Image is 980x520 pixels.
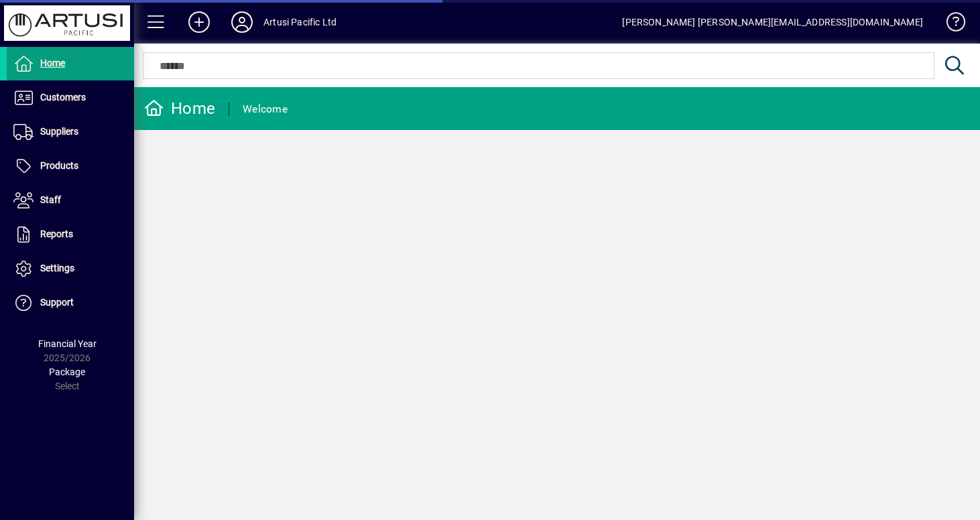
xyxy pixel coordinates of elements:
[243,99,288,120] div: Welcome
[221,10,263,34] button: Profile
[40,160,78,171] span: Products
[7,286,134,320] a: Support
[49,367,85,377] span: Package
[38,338,97,349] span: Financial Year
[40,126,78,137] span: Suppliers
[622,11,923,33] div: [PERSON_NAME] [PERSON_NAME][EMAIL_ADDRESS][DOMAIN_NAME]
[7,115,134,149] a: Suppliers
[178,10,221,34] button: Add
[144,98,215,119] div: Home
[936,3,963,46] a: Knowledge Base
[7,218,134,251] a: Reports
[40,229,73,239] span: Reports
[7,252,134,285] a: Settings
[40,92,86,103] span: Customers
[7,81,134,115] a: Customers
[40,297,74,308] span: Support
[40,263,74,273] span: Settings
[40,58,65,68] span: Home
[7,149,134,183] a: Products
[7,184,134,217] a: Staff
[263,11,336,33] div: Artusi Pacific Ltd
[40,194,61,205] span: Staff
